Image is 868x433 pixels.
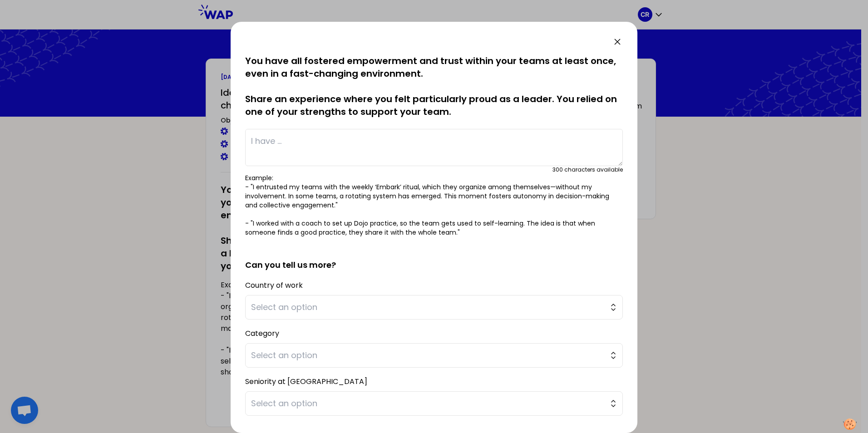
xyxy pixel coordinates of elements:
h2: Can you tell us more? [245,244,623,271]
div: 300 characters available [552,166,623,173]
span: Select an option [251,349,604,362]
label: Seniority at [GEOGRAPHIC_DATA] [245,376,367,387]
p: Example: - "I entrusted my teams with the weekly ‘Embark’ ritual, which they organize among thems... [245,173,623,237]
label: Category [245,328,279,339]
p: You have all fostered empowerment and trust within your teams at least once, even in a fast-chang... [245,54,623,118]
label: Country of work [245,280,303,290]
button: Select an option [245,295,623,320]
button: Select an option [245,343,623,368]
span: Select an option [251,397,604,410]
span: Select an option [251,301,604,314]
button: Select an option [245,391,623,416]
